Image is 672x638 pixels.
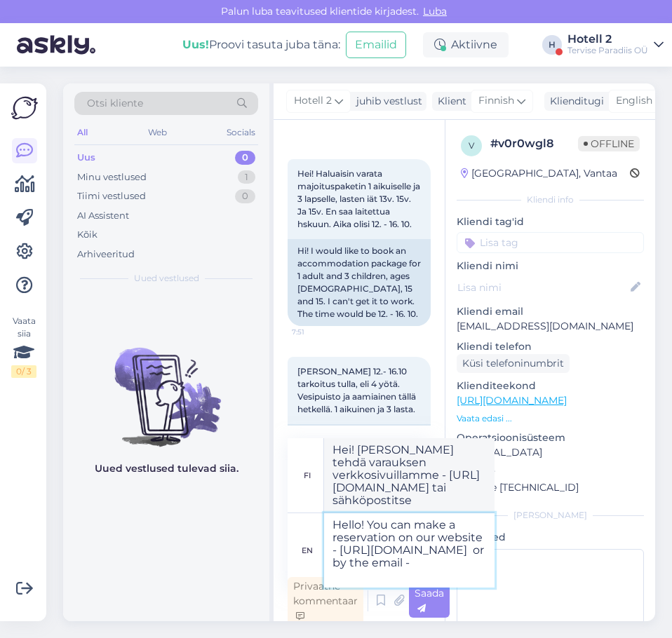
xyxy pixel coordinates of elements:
[302,538,313,562] div: en
[578,136,640,151] span: Offline
[288,577,363,625] div: Privaatne kommentaar
[145,123,170,142] div: Web
[77,247,135,262] div: Arhiveeritud
[457,466,644,480] p: Brauser
[469,140,474,151] span: v
[457,430,644,445] p: Operatsioonisüsteem
[292,327,344,337] span: 7:51
[95,461,238,476] p: Uued vestlused tulevad siia.
[63,323,269,449] img: No chats
[11,365,36,378] div: 0 / 3
[423,32,509,57] div: Aktiivne
[544,94,604,109] div: Klienditugi
[457,194,644,206] div: Kliendi info
[77,228,98,242] div: Kõik
[457,509,644,522] div: [PERSON_NAME]
[351,94,422,109] div: juhib vestlust
[457,304,644,319] p: Kliendi email
[235,151,255,165] div: 0
[11,315,36,378] div: Vaata siia
[457,280,628,295] input: Lisa nimi
[490,135,578,152] div: # v0r0wgl8
[77,170,147,184] div: Minu vestlused
[461,166,617,181] div: [GEOGRAPHIC_DATA], Vantaa
[457,215,644,229] p: Kliendi tag'id
[457,480,644,495] p: Chrome [TECHNICAL_ID]
[432,94,466,109] div: Klient
[457,445,644,460] p: [MEDICAL_DATA]
[74,123,90,142] div: All
[457,232,644,253] input: Lisa tag
[224,123,258,142] div: Socials
[87,96,143,111] span: Otsi kliente
[457,259,644,273] p: Kliendi nimi
[324,513,495,588] textarea: Hello! You can make a reservation on our website - [URL][DOMAIN_NAME] or by the email
[457,339,644,354] p: Kliendi telefon
[567,34,664,56] a: Hotell 2Tervise Paradiis OÜ
[567,45,648,56] div: Tervise Paradiis OÜ
[297,366,418,414] span: [PERSON_NAME] 12.- 16.10 tarkoitus tulla, eli 4 yötä. Vesipuisto ja aamiainen tällä hetkellä. 1 a...
[288,239,431,326] div: Hi! I would like to book an accommodation package for 1 adult and 3 children, ages [DEMOGRAPHIC_D...
[11,95,38,121] img: Askly Logo
[297,168,422,229] span: Hei! Haluaisin varata majoituspaketin 1 aikuiselle ja 3 lapselle, lasten iät 13v. 15v. Ja 15v. En...
[77,209,129,223] div: AI Assistent
[235,189,255,203] div: 0
[294,93,332,109] span: Hotell 2
[77,189,146,203] div: Tiimi vestlused
[77,151,95,165] div: Uus
[182,36,340,53] div: Proovi tasuta juba täna:
[182,38,209,51] b: Uus!
[304,463,311,487] div: fi
[457,354,570,373] div: Küsi telefoninumbrit
[457,319,644,334] p: [EMAIL_ADDRESS][DOMAIN_NAME]
[542,35,562,55] div: H
[616,93,652,109] span: English
[419,5,451,18] span: Luba
[567,34,648,45] div: Hotell 2
[346,32,406,58] button: Emailid
[324,438,495,513] textarea: Hei! [PERSON_NAME] tehdä varauksen verkkosivuillamme - [URL][DOMAIN_NAME] tai sähköpostitse
[457,412,644,425] p: Vaata edasi ...
[288,424,431,486] div: So we plan to come 12.- 16.10 , so 4 nights. Water park and breakfast at the moment. 1 adult and ...
[457,379,644,393] p: Klienditeekond
[457,530,644,545] p: Märkmed
[238,170,255,184] div: 1
[478,93,514,109] span: Finnish
[134,272,199,285] span: Uued vestlused
[457,394,567,407] a: [URL][DOMAIN_NAME]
